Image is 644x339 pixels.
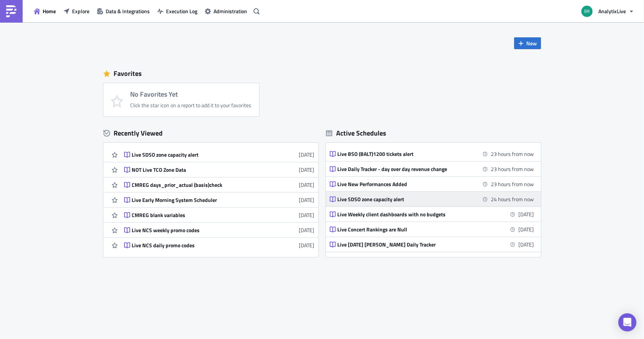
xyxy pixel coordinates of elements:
time: 2025-07-11T15:34:00Z [299,196,315,204]
time: 2025-07-07T17:00:10Z [299,226,315,234]
div: Recently Viewed [103,128,318,139]
span: Home [43,7,56,15]
div: Live SDSO zone capacity alert [132,151,264,158]
a: Live SDSO zone capacity alert24 hours from now [330,192,534,206]
a: Live BSO (BALT)1200 tickets alert23 hours from now [330,146,534,161]
div: Live Daily Tracker - day over day revenue change [338,166,470,173]
div: Live NCS daily promo codes [132,242,264,249]
div: CMREG days_prior_actual (basis)check [132,182,264,188]
a: Live NCS daily promo codes[DATE] [124,238,315,253]
div: Click the star icon on a report to add it to your favorites [131,102,252,109]
span: AnalytixLive [598,7,626,15]
a: Live Early Morning System Scheduler[DATE] [124,193,315,207]
span: New [527,39,537,47]
img: Avatar [581,5,593,18]
div: Live Weekly client dashboards with no budgets [338,211,470,218]
a: Live Concert Rankings are Null[DATE] [330,222,534,237]
span: Administration [214,7,247,15]
span: Data & Integrations [106,7,150,15]
time: 2025-08-18 08:50 [519,210,534,218]
time: 2025-07-07T16:58:32Z [299,241,315,249]
div: Live BSO (BALT)1200 tickets alert [338,151,470,157]
time: 2025-08-08T14:18:49Z [299,151,315,159]
div: Live NCS weekly promo codes [132,227,264,234]
a: CMREG blank variables[DATE] [124,208,315,222]
a: Live NCS weekly promo codes[DATE] [330,252,534,267]
button: Data & Integrations [93,5,154,17]
a: Live [DATE] [PERSON_NAME] Daily Tracker[DATE] [330,237,534,252]
time: 2025-08-13 08:58 [491,165,534,173]
div: CMREG blank variables [132,212,264,219]
time: 2025-07-27T14:55:38Z [299,181,315,189]
a: CMREG days_prior_actual (basis)check[DATE] [124,177,315,192]
div: NOT Live TCO Zone Data [132,166,264,173]
div: Live Early Morning System Scheduler [132,197,264,203]
time: 2025-08-18 08:51 [519,225,534,233]
button: Home [30,5,60,17]
a: Live New Performances Added23 hours from now [330,177,534,191]
time: 2025-08-08T14:14:58Z [299,166,315,174]
time: 2025-08-13 08:57 [491,150,534,158]
span: Explore [72,7,89,15]
button: Execution Log [154,5,201,17]
a: NOT Live TCO Zone Data[DATE] [124,162,315,177]
button: New [514,37,541,49]
div: Live [DATE] [PERSON_NAME] Daily Tracker [338,241,470,248]
button: Explore [60,5,93,17]
time: 2025-08-13 08:58 [491,180,534,188]
span: Execution Log [166,7,197,15]
a: Live Daily Tracker - day over day revenue change23 hours from now [330,162,534,176]
a: Live Weekly client dashboards with no budgets[DATE] [330,207,534,222]
a: Live SDSO zone capacity alert[DATE] [124,147,315,162]
h4: No Favorites Yet [131,91,252,98]
img: PushMetrics [5,5,17,17]
time: 2025-08-18 10:34 [519,240,534,248]
div: Live Concert Rankings are Null [338,226,470,233]
div: Live New Performances Added [338,181,470,188]
time: 2025-08-13 10:01 [491,195,534,203]
button: AnalytixLive [577,3,638,20]
time: 2025-07-11T15:11:44Z [299,211,315,219]
div: Live SDSO zone capacity alert [338,196,470,203]
div: Active Schedules [326,129,387,137]
div: Open Intercom Messenger [618,313,636,331]
a: Live NCS weekly promo codes[DATE] [124,223,315,237]
div: Favorites [103,68,541,79]
button: Administration [201,5,251,17]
